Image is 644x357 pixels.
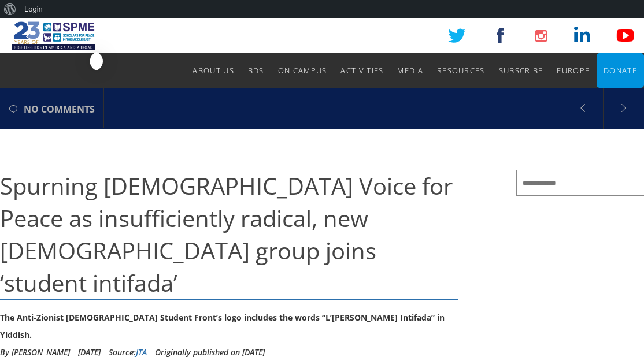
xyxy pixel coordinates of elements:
[340,65,383,76] span: Activities
[278,53,327,88] a: On Campus
[557,53,590,88] a: Europe
[499,53,543,88] a: Subscribe
[24,89,95,129] span: no comments
[437,53,485,88] a: Resources
[248,65,264,76] span: BDS
[340,53,383,88] a: Activities
[248,53,264,88] a: BDS
[193,53,234,88] a: About Us
[397,65,423,76] span: Media
[12,18,95,53] img: SPME
[193,65,234,76] span: About Us
[278,65,327,76] span: On Campus
[499,65,543,76] span: Subscribe
[397,53,423,88] a: Media
[604,65,637,76] span: Donate
[437,65,485,76] span: Resources
[557,65,590,76] span: Europe
[604,53,637,88] a: Donate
